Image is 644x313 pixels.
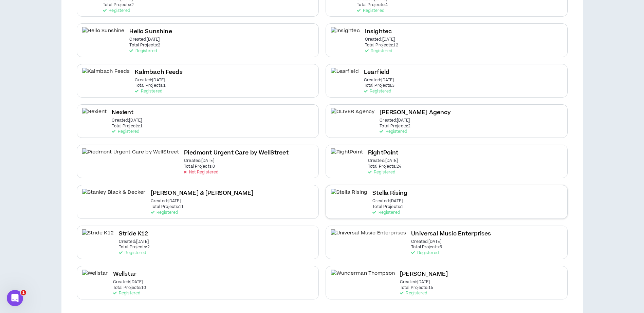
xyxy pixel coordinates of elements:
p: Registered [103,8,130,13]
h2: [PERSON_NAME] [400,270,448,279]
p: Registered [364,89,391,94]
h2: Learfield [364,68,389,77]
p: Total Projects: 24 [368,164,401,169]
h2: Stride K12 [119,229,148,238]
p: Created: [DATE] [113,280,143,285]
h2: Wellstar [113,270,136,279]
img: Stella Rising [331,189,368,204]
img: Wellstar [82,270,108,285]
p: Registered [365,49,392,54]
p: Registered [411,251,438,255]
span: 1 [21,290,26,295]
p: Total Projects: 4 [357,3,388,7]
p: Total Projects: 11 [151,205,184,209]
p: Total Projects: 15 [400,286,433,290]
h2: Insightec [365,27,392,36]
h2: Universal Music Enterprises [411,229,491,238]
p: Registered [368,170,395,175]
p: Registered [119,251,146,255]
img: Wunderman Thompson [331,270,395,285]
img: Hello Sunshine [82,27,125,42]
p: Registered [135,89,162,94]
p: Created: [DATE] [365,37,395,42]
h2: Nexient [112,108,133,117]
iframe: Intercom live chat [7,290,23,306]
h2: [PERSON_NAME] & [PERSON_NAME] [151,189,254,198]
p: Registered [400,291,427,296]
img: Nexient [82,108,107,123]
img: Insightec [331,27,360,42]
img: Universal Music Enterprises [331,229,406,245]
p: Registered [372,210,400,215]
p: Created: [DATE] [372,199,403,204]
p: Total Projects: 1 [372,205,403,209]
p: Registered [112,129,139,134]
p: Total Projects: 3 [364,83,395,88]
p: Not Registered [184,170,218,175]
img: Stride K12 [82,229,114,245]
h2: Stella Rising [372,189,407,198]
p: Created: [DATE] [364,78,394,83]
img: OLIVER Agency [331,108,375,123]
p: Total Projects: 2 [103,3,134,7]
p: Registered [151,210,178,215]
p: Created: [DATE] [129,37,160,42]
p: Total Projects: 2 [119,245,150,250]
p: Registered [380,129,407,134]
p: Created: [DATE] [112,118,142,123]
h2: RightPoint [368,148,399,158]
p: Total Projects: 1 [135,83,166,88]
p: Total Projects: 1 [112,124,143,129]
p: Created: [DATE] [411,239,441,244]
img: Kalmbach Feeds [82,68,130,83]
img: Learfield [331,68,359,83]
img: RightPoint [331,148,363,164]
p: Created: [DATE] [380,118,410,123]
p: Total Projects: 12 [365,43,398,48]
h2: Kalmbach Feeds [135,68,182,77]
p: Created: [DATE] [368,159,398,163]
h2: Piedmont Urgent Care by WellStreet [184,148,288,158]
p: Registered [357,8,384,13]
p: Registered [129,49,157,54]
p: Created: [DATE] [184,159,214,163]
p: Total Projects: 0 [184,164,215,169]
p: Created: [DATE] [400,280,430,285]
p: Created: [DATE] [151,199,181,204]
p: Total Projects: 6 [411,245,442,250]
p: Total Projects: 2 [380,124,410,129]
p: Registered [113,291,140,296]
h2: [PERSON_NAME] Agency [380,108,451,117]
img: Stanley Black & Decker [82,189,146,204]
p: Total Projects: 10 [113,286,146,290]
p: Created: [DATE] [135,78,165,83]
p: Total Projects: 2 [129,43,160,48]
img: Piedmont Urgent Care by WellStreet [82,148,179,164]
h2: Hello Sunshine [129,27,172,36]
p: Created: [DATE] [119,239,149,244]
